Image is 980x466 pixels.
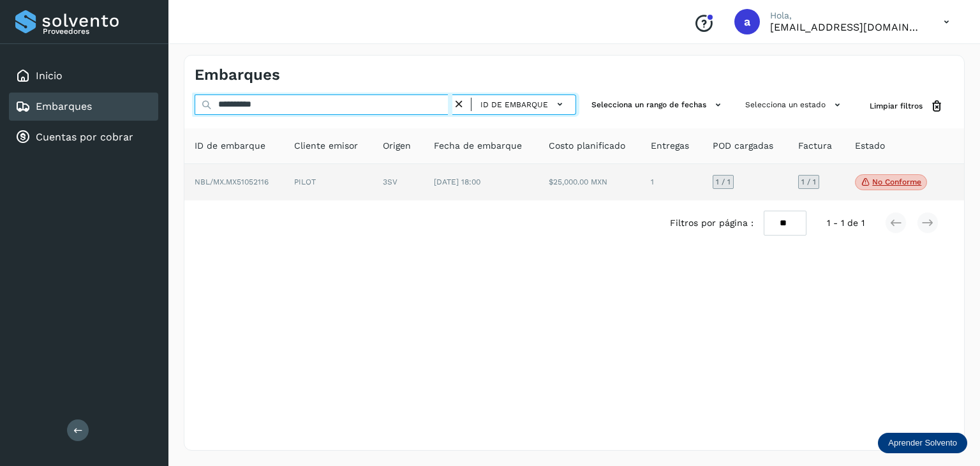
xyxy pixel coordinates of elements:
[284,164,373,201] td: PILOT
[670,216,754,230] span: Filtros por página :
[195,66,280,84] h4: Embarques
[9,123,158,151] div: Cuentas por cobrar
[43,27,153,36] p: Proveedores
[716,178,731,186] span: 1 / 1
[36,100,92,112] a: Embarques
[480,99,548,110] span: ID de embarque
[872,177,921,186] p: No conforme
[859,94,954,118] button: Limpiar filtros
[770,10,923,21] p: Hola,
[434,177,480,186] span: [DATE] 18:00
[477,95,570,114] button: ID de embarque
[801,178,816,186] span: 1 / 1
[195,139,265,153] span: ID de embarque
[855,139,885,153] span: Estado
[798,139,832,153] span: Factura
[538,164,641,201] td: $25,000.00 MXN
[373,164,424,201] td: 3SV
[36,70,63,82] a: Inicio
[870,100,923,112] span: Limpiar filtros
[770,21,923,33] p: aux.facturacion@atpilot.mx
[383,139,411,153] span: Origen
[641,164,702,201] td: 1
[878,433,967,453] div: Aprender Solvento
[9,62,158,90] div: Inicio
[740,94,849,116] button: Selecciona un estado
[549,139,625,153] span: Costo planificado
[9,93,158,121] div: Embarques
[586,94,730,116] button: Selecciona un rango de fechas
[827,216,865,230] span: 1 - 1 de 1
[36,131,133,143] a: Cuentas por cobrar
[713,139,773,153] span: POD cargadas
[195,177,269,186] span: NBL/MX.MX51052116
[651,139,689,153] span: Entregas
[434,139,522,153] span: Fecha de embarque
[888,438,957,448] p: Aprender Solvento
[294,139,358,153] span: Cliente emisor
